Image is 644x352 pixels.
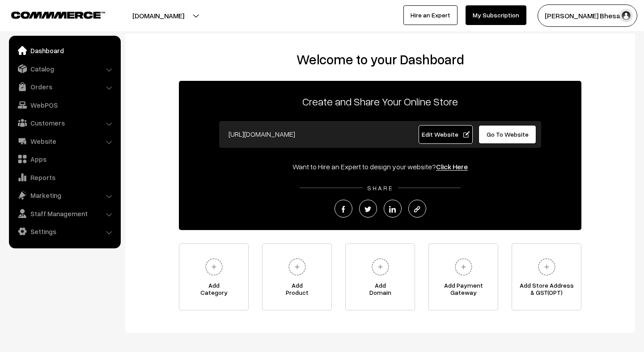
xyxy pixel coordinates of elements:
[263,282,331,300] span: Add Product
[11,169,118,185] a: Reports
[11,205,118,222] a: Staff Management
[101,4,216,27] button: [DOMAIN_NAME]
[179,282,248,300] span: Add Category
[403,5,458,25] a: Hire an Expert
[479,125,536,144] a: Go To Website
[11,151,118,167] a: Apps
[534,255,559,279] img: plus.svg
[429,282,498,300] span: Add Payment Gateway
[466,5,526,25] a: My Subscription
[11,133,118,149] a: Website
[363,184,398,192] span: SHARE
[619,9,633,22] img: user
[451,255,476,279] img: plus.svg
[487,130,529,138] span: Go To Website
[512,243,581,310] a: Add Store Address& GST(OPT)
[11,42,118,59] a: Dashboard
[422,130,470,138] span: Edit Website
[202,255,226,279] img: plus.svg
[512,282,581,300] span: Add Store Address & GST(OPT)
[285,255,309,279] img: plus.svg
[436,162,468,171] a: Click Here
[346,282,415,300] span: Add Domain
[11,187,118,203] a: Marketing
[11,9,89,20] a: COMMMERCE
[11,79,118,95] a: Orders
[368,255,393,279] img: plus.svg
[11,223,118,239] a: Settings
[11,115,118,131] a: Customers
[428,243,498,310] a: Add PaymentGateway
[179,93,581,109] p: Create and Share Your Online Store
[179,243,249,310] a: AddCategory
[11,97,118,113] a: WebPOS
[345,243,415,310] a: AddDomain
[179,161,581,172] div: Want to Hire an Expert to design your website?
[262,243,332,310] a: AddProduct
[11,12,105,18] img: COMMMERCE
[11,61,118,77] a: Catalog
[419,125,473,144] a: Edit Website
[538,4,637,27] button: [PERSON_NAME] Bhesani…
[134,51,626,67] h2: Welcome to your Dashboard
